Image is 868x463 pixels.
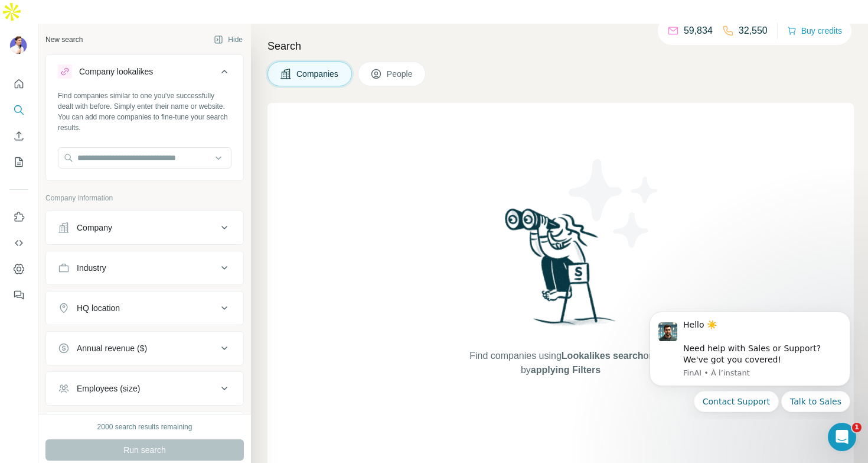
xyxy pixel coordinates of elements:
img: Surfe Illustration - Stars [561,150,667,257]
iframe: Intercom notifications message [632,301,868,419]
div: HQ location [77,302,120,314]
button: Dashboard [9,258,28,280]
img: Avatar [9,35,28,54]
button: Company [46,213,243,242]
p: 59,834 [684,24,713,38]
span: 1 [852,423,862,432]
span: Find companies using or by [466,349,655,377]
button: Search [9,99,28,121]
button: My lists [9,151,28,173]
button: HQ location [46,294,243,322]
button: Feedback [9,284,28,306]
div: Industry [77,262,106,274]
button: Industry [46,254,243,282]
button: Company lookalikes [46,57,243,90]
button: Quick start [9,73,28,95]
button: Buy credits [787,22,842,39]
button: Employees (size) [46,374,243,403]
span: Lookalikes search [562,351,644,361]
iframe: Intercom live chat [828,423,856,451]
button: Enrich CSV [9,125,28,147]
h4: Search [267,38,854,54]
div: Annual revenue ($) [77,342,147,354]
span: People [387,68,414,80]
div: 2000 search results remaining [97,422,192,432]
img: Surfe Illustration - Woman searching with binoculars [500,205,622,337]
div: Company lookalikes [79,66,153,77]
p: 32,550 [739,24,768,38]
button: Use Surfe API [9,232,28,254]
div: Company [77,222,112,234]
button: Use Surfe on LinkedIn [9,206,28,228]
div: Find companies similar to one you've successfully dealt with before. Simply enter their name or w... [58,90,231,133]
button: Hide [205,31,251,48]
span: applying Filters [531,365,601,375]
p: Company information [45,193,244,203]
span: Companies [296,68,340,80]
div: New search [45,34,83,45]
div: Employees (size) [77,383,140,394]
button: Annual revenue ($) [46,334,243,362]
